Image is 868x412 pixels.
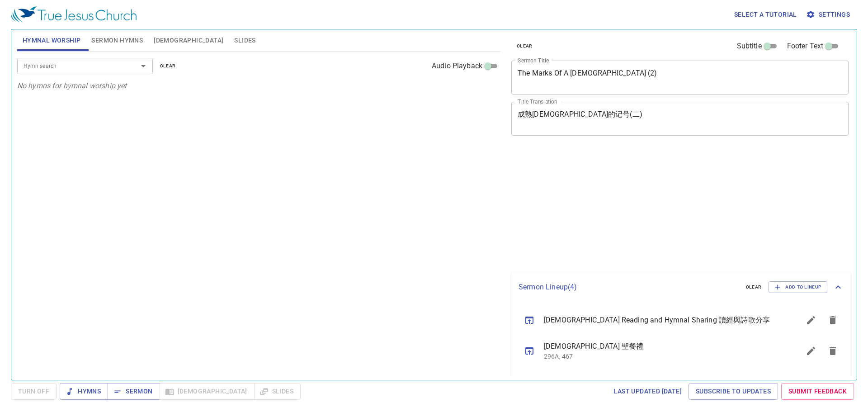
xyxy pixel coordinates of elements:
[154,35,223,46] span: [DEMOGRAPHIC_DATA]
[737,41,762,52] span: Subtitle
[67,386,101,397] span: Hymns
[17,81,127,90] i: No hymns for hymnal worship yet
[11,6,137,23] img: True Jesus Church
[155,61,181,71] button: clear
[808,9,850,20] span: Settings
[60,383,108,400] button: Hymns
[234,35,255,46] span: Slides
[517,42,533,50] span: clear
[518,110,842,127] textarea: 成熟[DEMOGRAPHIC_DATA]的记号(二)
[731,6,801,23] button: Select a tutorial
[518,69,842,86] textarea: The Marks Of A [DEMOGRAPHIC_DATA] (2)
[160,62,176,70] span: clear
[774,283,821,291] span: Add to Lineup
[91,35,143,46] span: Sermon Hymns
[544,315,778,326] span: [DEMOGRAPHIC_DATA] Reading and Hymnal Sharing 讀經與詩歌分享
[734,9,797,20] span: Select a tutorial
[689,383,778,400] a: Subscribe to Updates
[788,386,847,397] span: Submit Feedback
[781,383,854,400] a: Submit Feedback
[511,41,538,52] button: clear
[23,35,81,46] span: Hymnal Worship
[787,41,824,52] span: Footer Text
[108,383,160,400] button: Sermon
[511,272,851,302] div: Sermon Lineup(4)clearAdd to Lineup
[769,281,827,293] button: Add to Lineup
[804,6,854,23] button: Settings
[115,386,152,397] span: Sermon
[544,341,778,352] span: [DEMOGRAPHIC_DATA] 聖餐禮
[137,60,150,72] button: Open
[741,282,767,293] button: clear
[519,282,739,293] p: Sermon Lineup ( 4 )
[746,283,762,291] span: clear
[613,386,682,397] span: Last updated [DATE]
[544,352,778,361] p: 296A, 467
[696,386,771,397] span: Subscribe to Updates
[432,61,482,71] span: Audio Playback
[610,383,685,400] a: Last updated [DATE]
[508,145,782,269] iframe: from-child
